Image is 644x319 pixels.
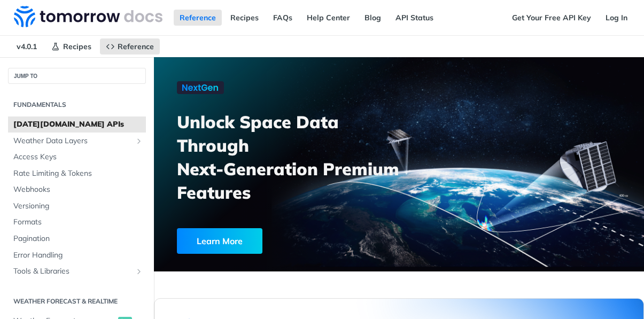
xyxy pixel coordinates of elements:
[8,214,146,230] a: Formats
[13,152,143,162] span: Access Keys
[301,10,356,26] a: Help Center
[13,119,143,130] span: [DATE][DOMAIN_NAME] APIs
[177,228,364,254] a: Learn More
[8,263,146,279] a: Tools & LibrariesShow subpages for Tools & Libraries
[177,228,262,254] div: Learn More
[13,217,143,228] span: Formats
[8,166,146,182] a: Rate Limiting & Tokens
[8,149,146,165] a: Access Keys
[13,201,143,212] span: Versioning
[177,110,410,204] h3: Unlock Space Data Through Next-Generation Premium Features
[8,247,146,263] a: Error Handling
[8,100,146,110] h2: Fundamentals
[13,234,143,244] span: Pagination
[8,297,146,306] h2: Weather Forecast & realtime
[8,182,146,198] a: Webhooks
[14,6,162,27] img: Tomorrow.io Weather API Docs
[267,10,298,26] a: FAQs
[13,168,143,179] span: Rate Limiting & Tokens
[8,231,146,247] a: Pagination
[118,42,154,51] span: Reference
[506,10,597,26] a: Get Your Free API Key
[63,42,91,51] span: Recipes
[45,38,97,55] a: Recipes
[224,10,265,26] a: Recipes
[8,116,146,133] a: [DATE][DOMAIN_NAME] APIs
[135,137,143,145] button: Show subpages for Weather Data Layers
[100,38,160,55] a: Reference
[13,184,143,195] span: Webhooks
[8,198,146,214] a: Versioning
[8,68,146,84] button: JUMP TO
[11,38,43,55] span: v4.0.1
[177,81,224,94] img: NextGen
[8,133,146,149] a: Weather Data LayersShow subpages for Weather Data Layers
[135,267,143,276] button: Show subpages for Tools & Libraries
[390,10,439,26] a: API Status
[174,10,222,26] a: Reference
[600,10,633,26] a: Log In
[13,136,132,146] span: Weather Data Layers
[359,10,387,26] a: Blog
[13,250,143,261] span: Error Handling
[13,266,132,277] span: Tools & Libraries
